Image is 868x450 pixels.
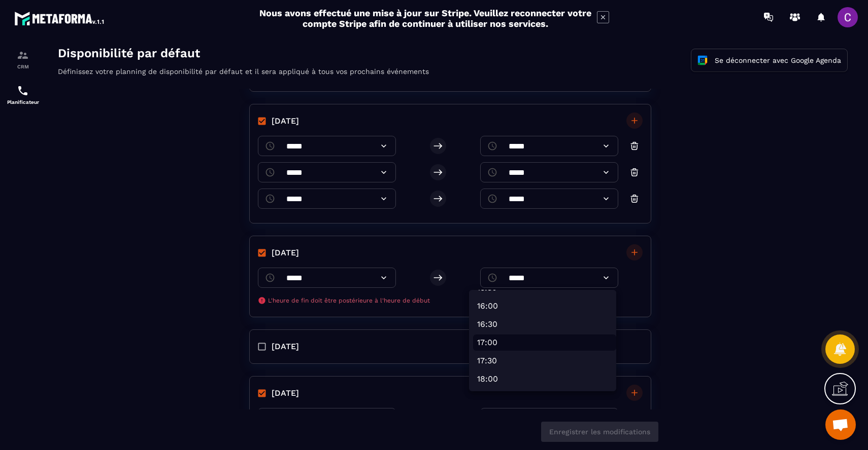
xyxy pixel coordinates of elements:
li: 18:00 [425,327,569,343]
li: 16:30 [425,272,569,288]
a: Ouvrir le chat [825,409,856,440]
p: CRM [3,64,43,69]
li: 18:30 [425,345,569,361]
li: 17:30 [425,309,569,325]
img: formation [17,49,29,61]
img: logo [14,9,106,27]
a: formationformationCRM [3,42,43,77]
p: Planificateur [3,99,43,105]
a: schedulerschedulerPlanificateur [3,77,43,113]
li: 17:00 [425,290,569,307]
li: 16:00 [425,254,569,270]
h2: Nous avons effectué une mise à jour sur Stripe. Veuillez reconnecter votre compte Stripe afin de ... [259,8,592,29]
img: scheduler [17,85,29,97]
